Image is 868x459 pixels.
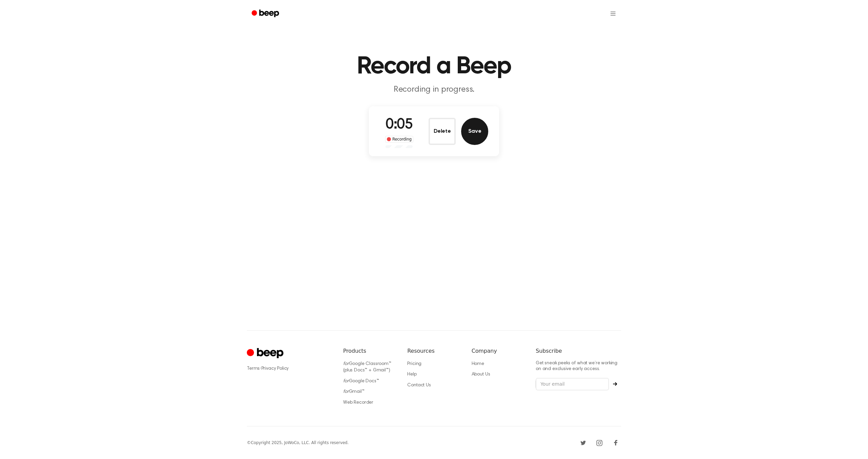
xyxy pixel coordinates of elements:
div: © Copyright 2025, JoWoCo, LLC. All rights reserved. [247,440,349,446]
a: Beep [247,7,285,20]
a: Terms [247,366,260,371]
h6: Resources [407,347,460,355]
button: Subscribe [609,382,621,386]
a: forGoogle Classroom™ (plus Docs™ + Gmail™) [343,362,391,373]
a: Facebook [610,437,621,448]
p: Get sneak peeks of what we’re working on and exclusive early access. [536,361,621,372]
a: Web Recorder [343,400,373,405]
a: Contact Us [407,383,431,388]
div: Recording [385,136,413,143]
h1: Record a Beep [260,54,608,79]
a: Pricing [407,362,421,366]
a: About Us [472,372,490,377]
a: Twitter [578,437,589,448]
button: Open menu [605,5,621,22]
a: Help [407,372,416,377]
button: Save Audio Record [461,118,488,145]
button: Delete Audio Record [429,118,456,145]
a: Instagram [594,437,605,448]
h6: Products [343,347,396,355]
a: forGoogle Docs™ [343,379,379,384]
a: Home [472,362,484,366]
a: Privacy Policy [261,366,289,371]
span: 0:05 [386,118,413,132]
input: Your email [536,378,609,391]
i: for [343,362,349,366]
h6: Company [472,347,525,355]
h6: Subscribe [536,347,621,355]
div: · [247,365,332,372]
a: forGmail™ [343,389,364,394]
a: Cruip [247,347,285,360]
i: for [343,379,349,384]
i: for [343,389,349,394]
p: Recording in progress. [304,84,564,95]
